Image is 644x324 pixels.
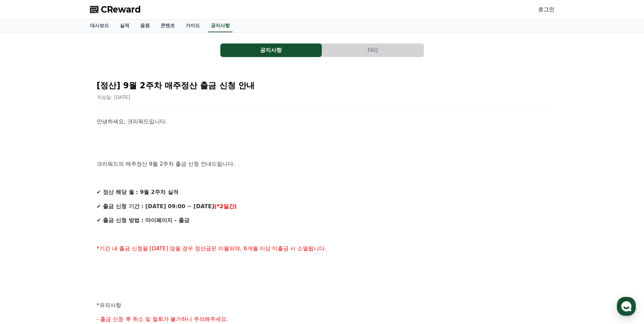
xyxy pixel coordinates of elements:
[97,160,548,168] p: 크리워드의 매주정산 9월 2주차 출금 신청 안내드립니다.
[101,4,141,15] span: CReward
[45,215,88,232] a: 대화
[97,117,548,126] p: 안녕하세요, 크리워드입니다.
[62,226,70,231] span: 대화
[105,226,113,231] span: 설정
[97,189,179,195] strong: ✔ 정산 해당 월 : 9월 2주차 실적
[322,43,424,57] button: FAQ
[220,43,322,57] button: 공지사항
[214,203,237,210] strong: (*2일간)
[97,203,214,210] strong: ✔ 출금 신청 기간 : [DATE] 09:00 ~ [DATE]
[21,226,25,231] span: 홈
[97,316,228,322] span: - 출금 신청 후 취소 및 철회가 불가하니 주의해주세요.
[180,19,205,32] a: 가이드
[90,4,141,15] a: CReward
[97,245,327,252] span: *기간 내 출금 신청을 [DATE] 않을 경우 정산금은 이월되며, 6개월 이상 미출금 시 소멸됩니다.
[97,302,121,308] span: *유의사항
[135,19,155,32] a: 음원
[97,94,130,100] span: 작성일: [DATE]
[85,19,114,32] a: 대시보드
[2,215,45,232] a: 홈
[538,5,554,14] a: 로그인
[208,19,233,32] a: 공지사항
[97,80,548,91] h2: [정산] 9월 2주차 매주정산 출금 신청 안내
[114,19,135,32] a: 실적
[97,217,189,223] strong: ✔ 출금 신청 방법 : 마이페이지 - 출금
[155,19,180,32] a: 콘텐츠
[88,215,130,232] a: 설정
